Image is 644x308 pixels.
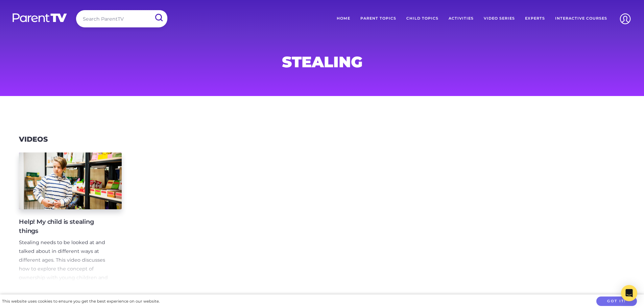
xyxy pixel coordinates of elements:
[596,297,637,306] button: Got it!
[150,10,167,25] input: Submit
[621,285,637,301] div: Open Intercom Messenger
[2,298,160,305] div: This website uses cookies to ensure you get the best experience on our website.
[617,10,634,27] img: Account
[12,13,68,23] img: parenttv-logo-white.4c85aaf.svg
[159,55,485,69] h1: stealing
[332,10,355,27] a: Home
[19,217,111,236] h4: Help! My child is stealing things
[520,10,550,27] a: Experts
[444,10,479,27] a: Activities
[479,10,520,27] a: Video Series
[550,10,612,27] a: Interactive Courses
[76,10,167,27] input: Search ParentTV
[401,10,444,27] a: Child Topics
[355,10,401,27] a: Parent Topics
[19,152,122,282] a: Help! My child is stealing things Stealing needs to be looked at and talked about in different wa...
[19,135,48,144] h3: Videos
